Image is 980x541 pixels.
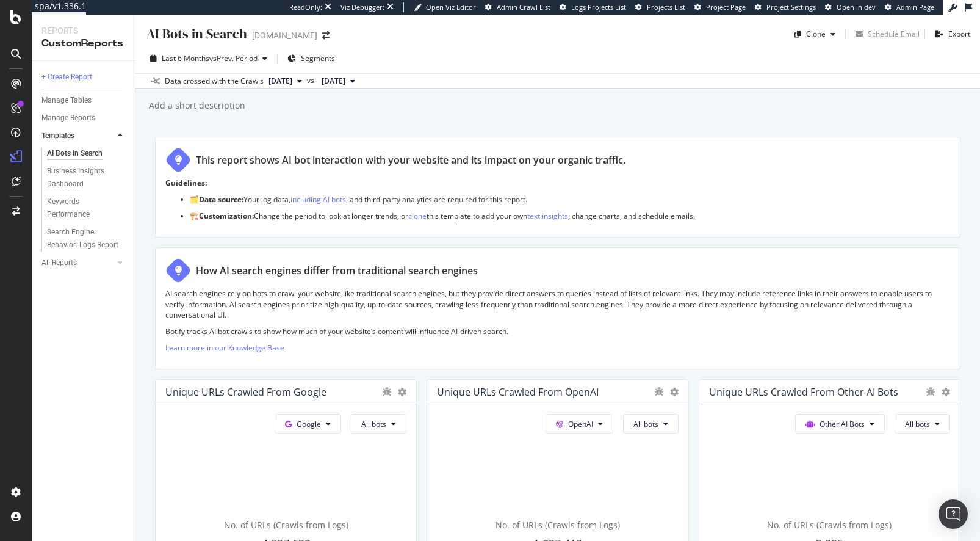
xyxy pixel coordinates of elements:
span: vs [307,75,317,86]
span: Segments [301,53,335,64]
a: Project Page [694,2,746,12]
button: All bots [895,414,950,434]
a: AI Bots in Search [47,147,126,160]
span: Project Settings [766,2,816,12]
button: [DATE] [317,74,360,89]
div: Add a short description [148,100,245,112]
div: bug [926,387,935,396]
button: Google [275,414,341,434]
div: arrow-right-arrow-left [322,31,330,40]
span: Other AI Bots [820,419,865,429]
div: Templates [41,129,74,142]
a: clone [408,211,427,221]
span: Open in dev [837,2,876,12]
button: All bots [351,414,406,434]
div: Open Intercom Messenger [939,499,968,529]
a: text insights [527,211,568,221]
a: Templates [41,129,114,142]
span: All bots [905,419,930,429]
a: Open in dev [825,2,876,12]
p: AI search engines rely on bots to crawl your website like traditional search engines, but they pr... [165,288,950,319]
div: bug [382,387,392,396]
a: Manage Reports [41,112,126,125]
span: No. of URLs (Crawls from Logs) [767,519,892,531]
strong: Data source: [199,194,243,205]
div: Data crossed with the Crawls [165,76,264,87]
div: Clone [806,29,826,39]
div: ReadOnly: [289,2,322,12]
span: No. of URLs (Crawls from Logs) [495,519,620,531]
div: Unique URLs Crawled from Other AI Bots [709,386,898,398]
span: Open Viz Editor [426,2,476,12]
a: + Create Report [41,71,126,84]
a: Projects List [635,2,685,12]
span: 2025 Jan. 20th [322,76,345,87]
p: 🗂️ Your log data, , and third-party analytics are required for this report. [190,194,950,205]
button: [DATE] [264,74,307,89]
button: Schedule Email [851,24,920,44]
div: CustomReports [41,37,125,51]
span: 2025 Aug. 11th [268,76,292,87]
span: Last 6 Months [162,53,209,64]
a: Keywords Performance [47,195,126,221]
p: Botify tracks AI bot crawls to show how much of your website’s content will influence AI-driven s... [165,326,950,336]
div: Manage Reports [41,112,95,125]
a: Open Viz Editor [414,2,476,12]
div: Reports [41,24,125,37]
button: Last 6 MonthsvsPrev. Period [145,49,272,68]
div: AI Bots in Search [145,24,247,43]
button: All bots [623,414,679,434]
span: vs Prev. Period [209,53,258,64]
a: Search Engine Behavior: Logs Report [47,226,126,252]
span: All bots [361,419,386,429]
button: OpenAI [546,414,613,434]
a: All Reports [41,256,114,269]
div: Unique URLs Crawled from Google [165,386,326,398]
div: How AI search engines differ from traditional search engines [196,264,478,278]
a: Admin Page [885,2,934,12]
span: Project Page [706,2,746,12]
div: Business Insights Dashboard [47,165,117,191]
div: Unique URLs Crawled from OpenAI [437,386,599,398]
span: Google [297,419,321,429]
span: Logs Projects List [571,2,626,12]
span: Admin Page [896,2,934,12]
a: Manage Tables [41,94,126,107]
a: Business Insights Dashboard [47,165,126,191]
p: 🏗️ Change the period to look at longer trends, or this template to add your own , change charts, ... [190,211,950,221]
span: Projects List [647,2,685,12]
div: [DOMAIN_NAME] [252,29,317,42]
button: Clone [790,24,840,44]
span: No. of URLs (Crawls from Logs) [224,519,348,531]
div: Export [948,29,970,39]
div: Schedule Email [868,29,920,39]
div: bug [654,387,664,396]
div: Search Engine Behavior: Logs Report [47,226,119,252]
strong: Customization: [199,211,254,221]
span: All bots [633,419,658,429]
div: AI Bots in Search [47,147,103,160]
span: OpenAI [568,419,593,429]
a: Project Settings [755,2,816,12]
div: This report shows AI bot interaction with your website and its impact on your organic traffic.Gui... [155,137,960,238]
a: including AI bots [290,194,346,205]
button: Segments [283,49,340,68]
a: Admin Crawl List [485,2,550,12]
button: Other AI Bots [795,414,885,434]
strong: Guidelines: [165,178,207,188]
span: Admin Crawl List [497,2,550,12]
div: This report shows AI bot interaction with your website and its impact on your organic traffic. [196,153,625,167]
div: + Create Report [41,71,92,84]
div: How AI search engines differ from traditional search enginesAI search engines rely on bots to cra... [155,247,960,369]
div: Viz Debugger: [340,2,384,12]
div: Manage Tables [41,94,92,107]
a: Logs Projects List [560,2,626,12]
a: Learn more in our Knowledge Base [165,343,284,353]
div: Keywords Performance [47,195,115,221]
button: Export [930,24,970,44]
div: All Reports [41,256,77,269]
